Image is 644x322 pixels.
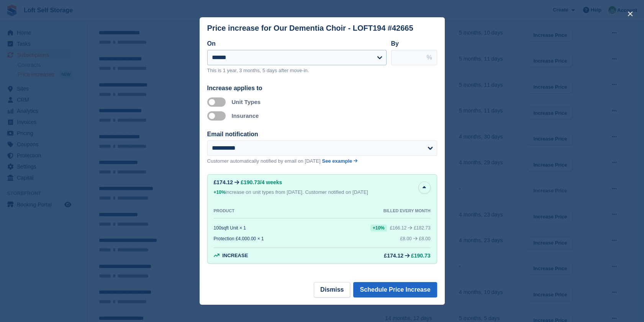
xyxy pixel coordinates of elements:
[214,208,234,213] div: PRODUCT
[353,282,437,297] button: Schedule Price Increase
[400,236,411,241] div: £8.00
[391,40,399,47] label: By
[214,225,246,231] div: 100sqft Unit × 1
[207,131,258,137] label: Email notification
[383,208,431,213] div: BILLED EVERY MONTH
[370,225,387,231] div: +10%
[624,8,636,20] button: close
[214,236,264,241] div: Protection £4,000.00 × 1
[214,179,233,185] div: £174.12
[260,179,282,185] span: /4 weeks
[214,189,304,195] span: increase on unit types from [DATE].
[232,99,261,105] label: Unit Types
[207,101,229,102] label: Apply to unit types
[214,188,226,196] div: +10%
[207,67,387,74] p: This is 1 year, 3 months, 5 days after move-in.
[384,253,403,259] div: £174.12
[241,179,260,185] span: £190.73
[207,157,321,165] p: Customer automatically notified by email on [DATE]
[314,282,350,297] button: Dismiss
[411,253,431,259] span: £190.73
[419,236,430,241] span: £8.00
[322,158,352,164] span: See example
[207,115,229,116] label: Apply to insurance
[414,225,430,231] span: £182.73
[207,40,216,47] label: On
[390,225,406,231] div: £166.12
[305,189,368,195] span: Customer notified on [DATE]
[207,24,413,33] div: Price increase for Our Dementia Choir - LOFT194 #42665
[322,157,358,165] a: See example
[207,84,437,93] div: Increase applies to
[232,112,259,119] label: Insurance
[222,253,248,258] span: Increase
